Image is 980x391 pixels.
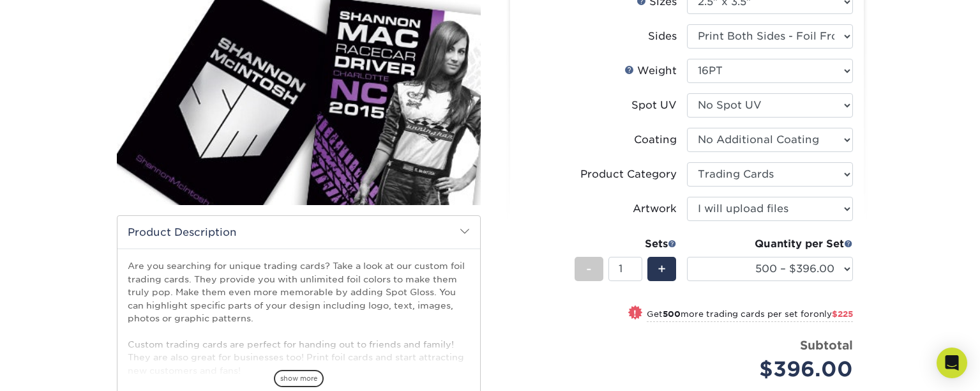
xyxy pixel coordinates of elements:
[633,307,637,320] span: !
[624,63,677,79] div: Weight
[117,216,480,249] h2: Product Description
[663,309,681,319] strong: 500
[813,309,853,319] span: only
[128,259,470,377] p: Are you searching for unique trading cards? Take a look at our custom foil trading cards. They pr...
[937,348,967,378] div: Open Intercom Messenger
[586,259,592,279] span: -
[633,201,677,217] div: Artwork
[647,309,853,322] small: Get more trading cards per set for
[274,370,324,387] span: show more
[580,167,677,182] div: Product Category
[648,29,677,44] div: Sides
[832,309,853,319] span: $225
[634,132,677,148] div: Coating
[687,236,853,252] div: Quantity per Set
[800,338,853,352] strong: Subtotal
[697,354,853,385] div: $396.00
[631,98,677,113] div: Spot UV
[658,259,666,279] span: +
[575,236,677,252] div: Sets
